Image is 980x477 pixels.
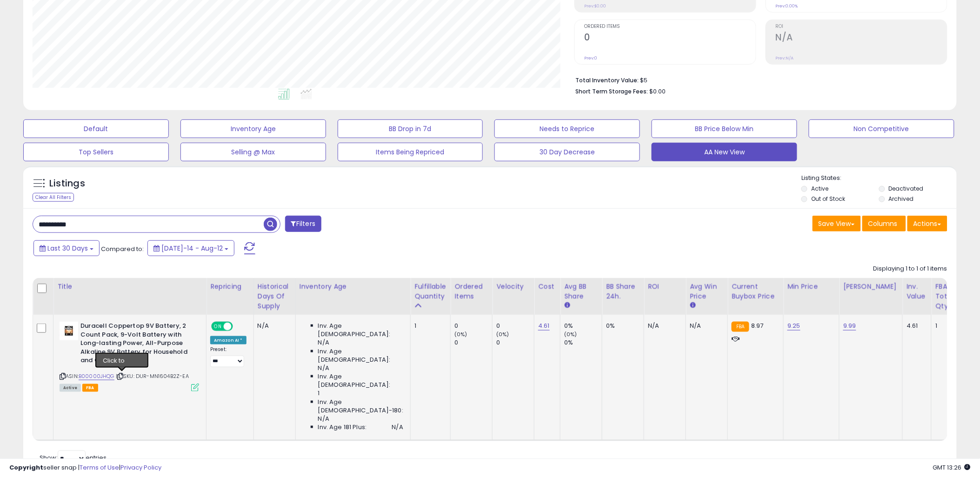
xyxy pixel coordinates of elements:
[690,322,720,330] div: N/A
[414,322,443,330] div: 1
[338,143,483,161] button: Items Being Repriced
[210,346,247,367] div: Preset:
[907,216,947,232] button: Actions
[494,143,640,161] button: 30 Day Decrease
[23,119,169,138] button: Default
[258,282,292,311] div: Historical Days Of Supply
[813,216,861,232] button: Save View
[889,195,914,203] label: Archived
[57,282,202,291] div: Title
[80,322,193,367] b: Duracell Coppertop 9V Battery, 2 Count Pack, 9-Volt Battery with Long-lasting Power, All-Purpose ...
[318,389,320,397] span: 1
[318,364,329,372] span: N/A
[210,282,250,291] div: Repricing
[147,240,234,256] button: [DATE]-14 - Aug-12
[9,463,43,472] strong: Copyright
[82,384,98,392] span: FBA
[414,282,447,301] div: Fulfillable Quantity
[907,322,924,330] div: 4.61
[33,240,100,256] button: Last 30 Days
[392,423,403,431] span: N/A
[933,463,971,472] span: 2025-09-12 13:26 GMT
[538,282,556,291] div: Cost
[318,423,367,431] span: Inv. Age 181 Plus:
[811,185,828,192] label: Active
[576,74,940,85] li: $5
[576,76,639,84] b: Total Inventory Value:
[907,282,927,301] div: Inv. value
[585,55,598,61] small: Prev: 0
[120,463,161,472] a: Privacy Policy
[40,454,107,463] span: Show: entries
[776,3,798,9] small: Prev: 0.00%
[776,24,947,29] span: ROI
[868,219,898,228] span: Columns
[454,338,492,347] div: 0
[811,195,845,203] label: Out of Stock
[180,119,326,138] button: Inventory Age
[843,282,899,291] div: [PERSON_NAME]
[80,463,119,472] a: Terms of Use
[564,338,602,347] div: 0%
[318,338,329,347] span: N/A
[318,347,403,364] span: Inv. Age [DEMOGRAPHIC_DATA]:
[776,55,794,61] small: Prev: N/A
[496,322,534,330] div: 0
[232,323,247,331] span: OFF
[843,321,856,331] a: 9.99
[606,322,637,330] div: 0%
[300,282,407,291] div: Inventory Age
[60,322,199,391] div: ASIN:
[161,244,223,253] span: [DATE]-14 - Aug-12
[47,244,88,253] span: Last 30 Days
[338,119,483,138] button: BB Drop in 7d
[285,216,321,232] button: Filters
[318,322,403,338] span: Inv. Age [DEMOGRAPHIC_DATA]:
[576,87,648,95] b: Short Term Storage Fees:
[650,87,666,96] span: $0.00
[494,119,640,138] button: Needs to Reprice
[49,177,85,190] h5: Listings
[180,143,326,161] button: Selling @ Max
[564,331,577,338] small: (0%)
[60,322,78,340] img: 31KV9yP0RjL._SL40_.jpg
[258,322,288,330] div: N/A
[585,3,607,9] small: Prev: $0.00
[538,321,550,331] a: 4.61
[454,282,488,301] div: Ordered Items
[210,336,247,344] div: Amazon AI *
[9,464,161,472] div: seller snap | |
[873,265,947,273] div: Displaying 1 to 1 of 1 items
[809,119,954,138] button: Non Competitive
[318,372,403,389] span: Inv. Age [DEMOGRAPHIC_DATA]:
[585,32,756,45] h2: 0
[801,174,957,183] p: Listing States:
[889,185,924,192] label: Deactivated
[318,398,403,415] span: Inv. Age [DEMOGRAPHIC_DATA]-180:
[23,143,169,161] button: Top Sellers
[648,282,682,291] div: ROI
[454,322,492,330] div: 0
[564,282,598,301] div: Avg BB Share
[732,282,780,301] div: Current Buybox Price
[79,372,114,380] a: B00000JHQG
[776,32,947,45] h2: N/A
[690,282,724,301] div: Avg Win Price
[454,331,467,338] small: (0%)
[935,282,953,311] div: FBA Total Qty
[318,415,329,423] span: N/A
[652,119,797,138] button: BB Price Below Min
[496,331,509,338] small: (0%)
[585,24,756,29] span: Ordered Items
[862,216,906,232] button: Columns
[787,321,800,331] a: 9.25
[752,321,764,330] span: 8.97
[496,338,534,347] div: 0
[690,301,695,310] small: Avg Win Price.
[787,282,835,291] div: Min Price
[60,384,81,392] span: All listings currently available for purchase on Amazon
[935,322,950,330] div: 1
[564,322,602,330] div: 0%
[101,245,144,253] span: Compared to:
[33,193,74,202] div: Clear All Filters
